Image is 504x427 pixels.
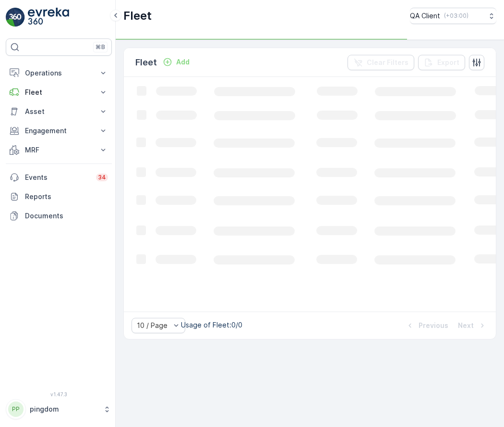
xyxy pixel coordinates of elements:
[159,56,193,68] button: Add
[6,206,112,226] a: Documents
[25,173,90,182] p: Events
[410,8,496,24] button: QA Client(+03:00)
[25,126,93,136] p: Engagement
[457,320,488,331] button: Next
[6,102,112,121] button: Asset
[6,391,112,397] span: v 1.47.3
[444,12,468,20] p: ( +03:00 )
[419,321,448,330] p: Previous
[6,187,112,206] a: Reports
[8,402,24,417] div: PP
[404,320,449,331] button: Previous
[25,145,93,155] p: MRF
[96,43,105,51] p: ⌘B
[6,399,112,419] button: PPpingdom
[6,121,112,140] button: Engagement
[367,58,408,67] p: Clear Filters
[6,140,112,160] button: MRF
[30,404,98,414] p: pingdom
[458,321,474,330] p: Next
[25,211,108,221] p: Documents
[6,63,112,83] button: Operations
[418,55,465,70] button: Export
[348,55,414,70] button: Clear Filters
[437,58,459,67] p: Export
[25,88,93,97] p: Fleet
[6,168,112,187] a: Events34
[25,192,108,201] p: Reports
[176,57,190,67] p: Add
[6,8,25,27] img: logo
[6,83,112,102] button: Fleet
[25,68,93,78] p: Operations
[181,320,242,330] p: Usage of Fleet : 0/0
[410,11,440,21] p: QA Client
[25,107,93,116] p: Asset
[123,8,152,24] p: Fleet
[135,56,157,69] p: Fleet
[28,8,69,27] img: logo_light-DOdMpM7g.png
[98,174,106,181] p: 34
